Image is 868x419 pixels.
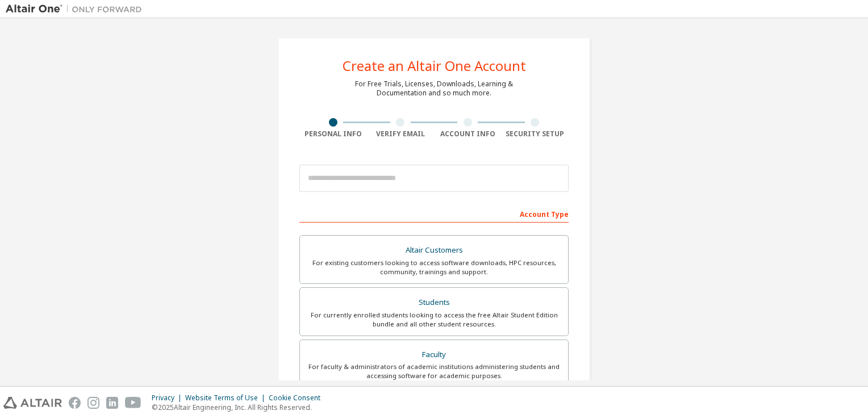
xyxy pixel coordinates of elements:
[307,362,561,380] div: For faculty & administrators of academic institutions administering students and accessing softwa...
[355,79,513,98] div: For Free Trials, Licenses, Downloads, Learning & Documentation and so much more.
[299,204,569,223] div: Account Type
[434,129,502,139] div: Account Info
[125,397,141,409] img: youtube.svg
[307,242,561,258] div: Altair Customers
[367,129,435,139] div: Verify Email
[106,397,118,409] img: linkedin.svg
[307,258,561,276] div: For existing customers looking to access software downloads, HPC resources, community, trainings ...
[185,393,269,403] div: Website Terms of Use
[343,59,526,73] div: Create an Altair One Account
[307,295,561,311] div: Students
[307,311,561,329] div: For currently enrolled students looking to access the free Altair Student Edition bundle and all ...
[3,397,62,409] img: altair_logo.svg
[269,393,327,403] div: Cookie Consent
[69,397,81,409] img: facebook.svg
[299,129,367,139] div: Personal Info
[152,393,185,403] div: Privacy
[87,397,99,409] img: instagram.svg
[152,403,327,412] p: © 2025 Altair Engineering, Inc. All Rights Reserved.
[502,129,569,139] div: Security Setup
[307,347,561,363] div: Faculty
[6,3,148,15] img: Altair One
